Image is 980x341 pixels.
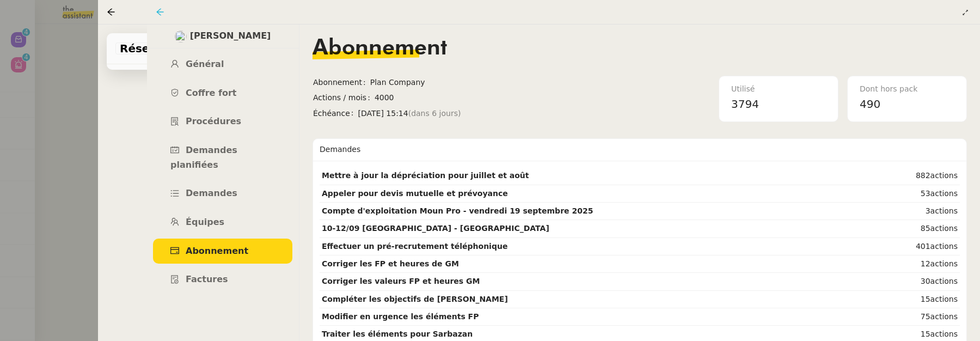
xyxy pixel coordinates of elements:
[930,277,958,285] span: actions
[186,217,224,227] span: Équipes
[186,188,237,198] span: Demandes
[313,92,375,104] span: Actions / mois
[868,203,960,220] td: 3
[186,274,228,284] span: Factures
[370,76,591,89] span: Plan Company
[186,116,241,126] span: Procédures
[186,59,224,69] span: Général
[408,107,461,120] span: (dans 6 jours)
[175,31,187,42] img: users%2FdHO1iM5N2ObAeWsI96eSgBoqS9g1%2Favatar%2Fdownload.png
[930,189,958,198] span: actions
[153,138,292,178] a: Demandes planifiées
[186,88,237,98] span: Coffre fort
[322,224,549,233] strong: 10-12/09 [GEOGRAPHIC_DATA] - [GEOGRAPHIC_DATA]
[153,52,292,77] a: Général
[190,29,271,44] span: [PERSON_NAME]
[860,83,954,95] div: Dont hors pack
[375,92,591,104] span: 4000
[322,295,508,303] strong: Compléter les objectifs de [PERSON_NAME]
[868,167,960,185] td: 882
[930,295,958,303] span: actions
[153,109,292,135] a: Procédures
[930,312,958,321] span: actions
[860,98,880,111] span: 490
[868,185,960,203] td: 53
[868,220,960,238] td: 85
[322,330,473,338] strong: Traiter les éléments pour Sarbazan
[930,242,958,251] span: actions
[153,81,292,106] a: Coffre fort
[930,259,958,268] span: actions
[322,312,479,321] strong: Modifier en urgence les éléments FP
[868,255,960,273] td: 12
[358,107,591,120] span: [DATE] 15:14
[170,145,237,170] span: Demandes planifiées
[313,76,370,89] span: Abonnement
[930,224,958,233] span: actions
[868,273,960,290] td: 30
[322,277,480,285] strong: Corriger les valeurs FP et heures GM
[322,171,529,180] strong: Mettre à jour la dépréciation pour juillet et août
[153,239,292,264] a: Abonnement
[930,330,958,338] span: actions
[186,246,248,256] span: Abonnement
[320,139,960,161] div: Demandes
[153,181,292,206] a: Demandes
[313,107,358,120] span: Échéance
[322,206,593,215] strong: Compte d'exploitation Moun Pro - vendredi 19 septembre 2025
[153,210,292,235] a: Équipes
[322,259,459,268] strong: Corriger les FP et heures de GM
[930,171,958,180] span: actions
[322,189,508,198] strong: Appeler pour devis mutuelle et prévoyance
[322,242,507,251] strong: Effectuer un pré-recrutement téléphonique
[313,38,447,59] span: Abonnement
[930,206,958,215] span: actions
[868,238,960,255] td: 401
[731,83,826,95] div: Utilisé
[731,98,759,111] span: 3794
[868,291,960,308] td: 15
[868,308,960,326] td: 75
[120,43,345,54] span: Réserver chambre hôtel Renaissance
